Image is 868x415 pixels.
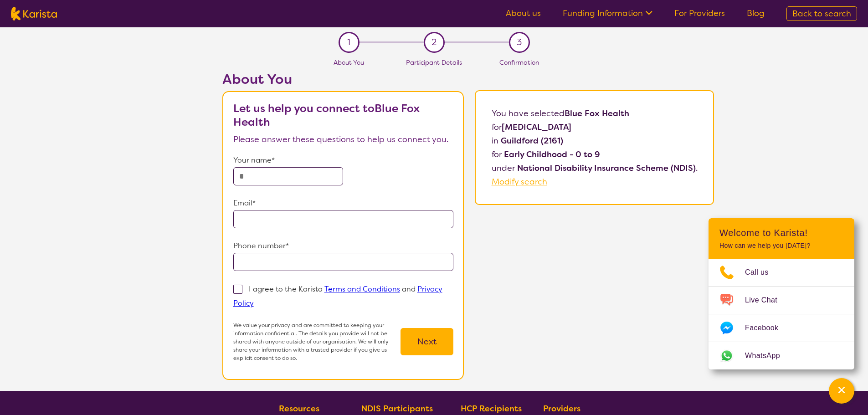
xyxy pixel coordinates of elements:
[517,163,696,174] b: National Disability Insurance Scheme (NDIS)
[792,8,851,19] span: Back to search
[233,154,454,167] p: Your name*
[492,161,698,175] p: under .
[674,8,725,19] a: For Providers
[745,321,789,335] span: Facebook
[829,378,854,404] button: Channel Menu
[361,403,433,414] b: NDIS Participants
[233,284,442,308] p: I agree to the Karista and
[492,148,698,161] p: for
[719,242,843,250] p: How can we help you [DATE]?
[233,284,442,308] a: Privacy Policy
[709,342,854,369] a: Web link opens in a new tab.
[786,6,857,21] a: Back to search
[431,36,437,49] span: 2
[233,101,420,129] b: Let us help you connect to Blue Fox Health
[461,403,522,414] b: HCP Recipients
[334,58,364,67] span: About You
[499,58,539,67] span: Confirmation
[504,149,600,160] b: Early Childhood - 0 to 9
[233,133,454,146] p: Please answer these questions to help us connect you.
[747,8,765,19] a: Blog
[233,239,454,253] p: Phone number*
[745,293,788,307] span: Live Chat
[501,135,563,146] b: Guildford (2161)
[745,349,791,363] span: WhatsApp
[565,108,629,119] b: Blue Fox Health
[233,321,401,362] p: We value your privacy and are committed to keeping your information confidential. The details you...
[745,266,780,279] span: Call us
[719,227,843,238] h2: Welcome to Karista!
[492,120,698,134] p: for
[502,122,571,133] b: [MEDICAL_DATA]
[406,58,462,67] span: Participant Details
[492,107,698,189] p: You have selected
[517,36,522,49] span: 3
[222,71,464,87] h2: About You
[709,259,854,369] ul: Choose channel
[506,8,541,19] a: About us
[347,36,350,49] span: 1
[543,403,580,414] b: Providers
[563,8,652,19] a: Funding Information
[492,176,547,187] a: Modify search
[709,218,854,369] div: Channel Menu
[324,284,400,294] a: Terms and Conditions
[11,7,57,20] img: Karista logo
[401,328,453,355] button: Next
[233,196,454,210] p: Email*
[279,403,319,414] b: Resources
[492,134,698,148] p: in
